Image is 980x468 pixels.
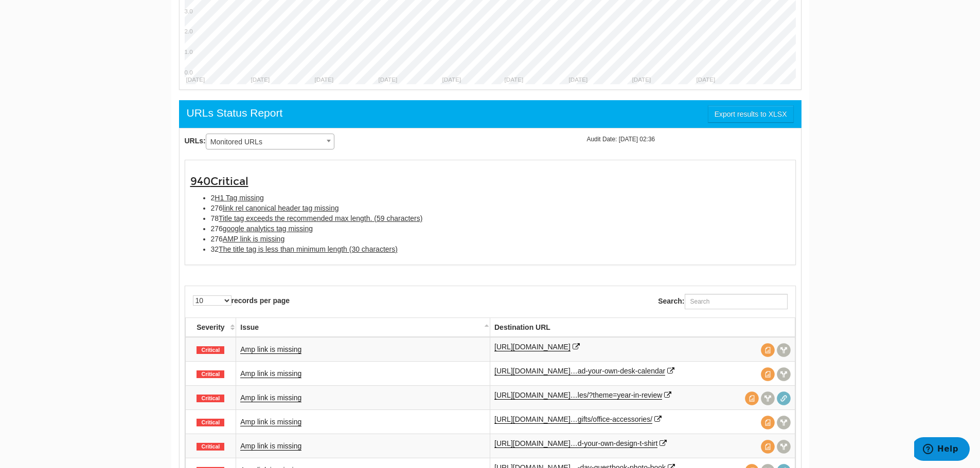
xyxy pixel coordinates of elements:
span: View headers [777,440,791,454]
span: Critical [197,419,224,427]
span: View source [761,416,775,429]
a: Export results to XLSX [708,105,794,123]
a: Amp link is missing [240,394,301,402]
li: 2 [211,193,790,203]
span: AMP link is missing [223,235,284,243]
li: 32 [211,244,790,254]
span: View source [761,367,775,381]
iframe: Opens a widget where you can find more information [914,437,970,463]
li: 276 [211,223,790,234]
a: [URL][DOMAIN_NAME]…les/?theme=year-in-review [494,391,662,400]
a: [URL][DOMAIN_NAME]…ad-your-own-desk-calendar [494,367,665,376]
span: link rel canonical header tag missing [223,204,339,212]
span: View source [745,391,759,405]
span: View source [761,343,775,357]
span: View headers [777,343,791,357]
span: google analytics tag missing [223,224,313,233]
label: Search: [658,294,787,309]
span: Critical [197,395,224,403]
a: [URL][DOMAIN_NAME]…gifts/office-accessories/ [494,415,652,424]
span: Critical [210,175,248,188]
span: View headers [777,416,791,429]
span: Title tag exceeds the recommended max length. (59 characters) [219,214,422,222]
strong: URLs: [185,137,206,145]
span: H1 Tag missing [215,194,263,202]
th: Destination URL [490,317,795,337]
a: [URL][DOMAIN_NAME]…d-your-own-design-t-shirt [494,439,657,448]
a: Amp link is missing [240,418,301,426]
span: Redirect chain [777,391,791,405]
a: Amp link is missing [240,442,301,451]
li: 276 [211,234,790,244]
span: View source [761,440,775,454]
span: Critical [197,346,224,354]
span: View headers [777,367,791,381]
span: Monitored URLs [206,135,334,149]
th: Issue: activate to sort column descending [236,317,490,337]
li: 78 [211,213,790,223]
a: [URL][DOMAIN_NAME] [494,343,571,351]
li: 276 [211,203,790,213]
span: View headers [761,391,775,405]
a: Amp link is missing [240,369,301,378]
div: URLs Status Report [187,105,283,121]
input: Search: [685,294,788,309]
span: The title tag is less than minimum length (30 characters) [219,245,398,253]
label: records per page [193,295,290,306]
th: Severity: activate to sort column ascending [185,317,236,337]
span: Critical [197,370,224,379]
span: 940 [190,175,248,188]
span: Critical [197,443,224,451]
a: Amp link is missing [240,345,301,354]
select: records per page [193,295,231,306]
span: Audit Date: [DATE] 02:36 [587,136,655,143]
span: Monitored URLs [206,134,334,149]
